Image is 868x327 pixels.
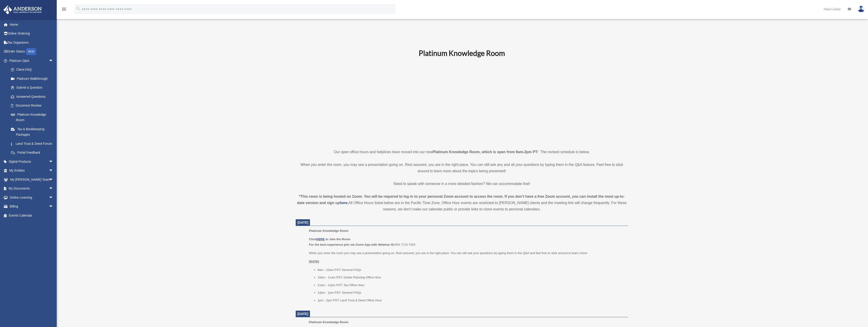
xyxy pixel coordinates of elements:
span: [DATE] [298,312,308,316]
a: here [340,201,347,205]
p: Our open office hours and helplines have moved into our new ! The revised schedule is below. [296,149,628,155]
span: arrow_drop_down [49,175,58,184]
li: 10am - 11am PST: Estate Planning Office Hour [317,275,625,280]
a: Client FAQ [6,65,60,74]
a: Platinum Q&Aarrow_drop_down [3,56,60,65]
a: Online Learningarrow_drop_down [3,193,60,202]
a: menu [61,8,67,12]
strong: . [347,201,348,205]
span: arrow_drop_down [49,56,58,65]
u: [DATE] [309,260,319,263]
span: arrow_drop_down [49,202,58,211]
li: 12pm - 1pm PST: General FAQs [317,290,625,295]
div: NEW [26,48,36,55]
b: Platinum Knowledge Room [419,49,505,57]
span: arrow_drop_down [49,166,58,175]
img: User Pic [858,6,865,12]
a: Events Calendar [3,211,60,220]
iframe: 231110_Toby_KnowledgeRoom [394,64,530,140]
li: 9am - 10am PST: General FAQs [317,267,625,273]
li: 11am - 12pm PST: Tax Office Hour [317,282,625,288]
a: My [PERSON_NAME] Teamarrow_drop_down [3,175,60,184]
a: My Entitiesarrow_drop_down [3,166,60,175]
b: to Join the Room [326,237,351,241]
a: Submit a Question [6,83,60,92]
span: Platinum Knowledge Room [309,320,348,324]
a: Online Ordering [3,29,60,38]
i: search [76,6,81,11]
a: Tax & Bookkeeping Packages [6,125,60,139]
b: For the best experience join via Zoom App with Webinar ID: [309,243,395,246]
a: HERE [316,237,325,241]
a: Home [3,20,60,29]
a: Document Review [6,101,60,110]
p: When you enter the room you may see a presentation going on. Rest assured, you are in the right p... [309,250,625,256]
b: Click [309,237,325,241]
strong: Platinum Knowledge Room, which is open from 9am-2pm PT [433,150,537,154]
strong: *This room is being hosted on Zoom. You will be required to log in to your personal Zoom account ... [297,195,625,205]
span: [DATE] [298,221,308,224]
a: Platinum Walkthrough [6,74,60,83]
div: All Office Hours listed below are in the Pacific Time Zone. Office Hour events are restricted to ... [296,193,628,212]
a: Digital Productsarrow_drop_down [3,157,60,166]
a: My Documentsarrow_drop_down [3,184,60,193]
a: Land Trust & Deed Forum [6,139,60,148]
p: 954 7715 7553 [309,237,625,247]
a: Platinum Knowledge Room [6,110,58,125]
span: arrow_drop_down [49,184,58,193]
li: 1pm - 2pm PST: Land Trust & Deed Office Hour [317,298,625,303]
a: Tax Organizers [3,38,60,47]
a: Billingarrow_drop_down [3,202,60,211]
i: menu [61,6,67,12]
a: Answered Questions [6,92,60,101]
a: Portal Feedback [6,148,60,157]
p: Need to speak with someone in a more detailed fashion? We can accommodate that! [296,181,628,187]
img: Anderson Advisors Platinum Portal [2,5,43,14]
p: When you enter the room, you may see a presentation going on. Rest assured, you are in the right ... [296,162,628,174]
span: Platinum Knowledge Room [309,229,348,232]
span: arrow_drop_down [49,157,58,166]
a: Order StatusNEW [3,47,60,56]
span: arrow_drop_down [49,193,58,202]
